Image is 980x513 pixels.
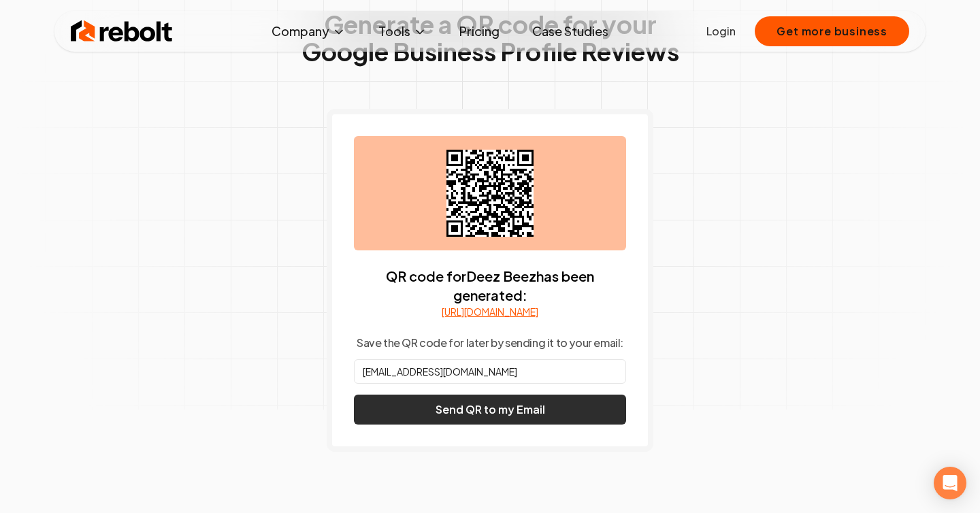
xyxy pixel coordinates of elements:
img: Rebolt Logo [71,18,173,45]
button: Company [261,18,357,45]
a: Case Studies [521,18,619,45]
div: Open Intercom Messenger [934,467,966,499]
p: QR code for Deez Beez has been generated: [354,267,626,305]
a: Pricing [448,18,510,45]
h1: Generate a QR code for your Google Business Profile Reviews [301,11,679,65]
input: Your email address [354,359,626,384]
button: Get more business [755,16,909,46]
button: Send QR to my Email [354,395,626,425]
a: [URL][DOMAIN_NAME] [442,305,538,318]
button: Tools [367,18,438,45]
p: Save the QR code for later by sending it to your email: [357,335,623,351]
a: Login [706,23,736,39]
